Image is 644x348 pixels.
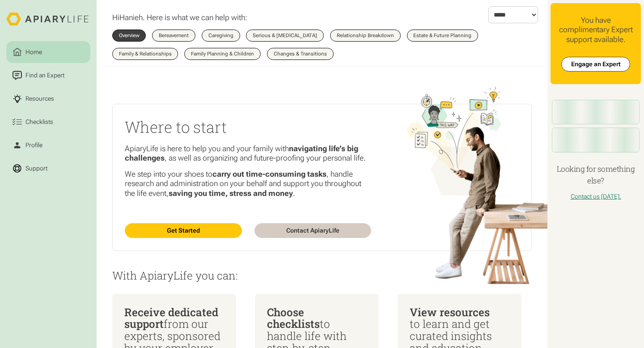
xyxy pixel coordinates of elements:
[125,144,371,163] p: ApiaryLife is here to help you and your family with , as well as organizing and future-proofing y...
[6,134,90,156] a: Profile
[561,57,631,72] a: Engage an Expert
[169,189,293,198] strong: saving you time, stress and money
[125,117,371,138] h2: Where to start
[208,33,233,38] div: Caregiving
[124,305,218,331] span: Receive dedicated support
[24,94,56,103] div: Resources
[119,13,143,22] span: Hanieh
[337,33,394,38] div: Relationship Breakdown
[407,30,479,42] a: Estate & Future Planning
[410,305,490,319] span: View resources
[557,16,635,45] div: You have complimentary Expert support available.
[24,47,44,57] div: Home
[112,13,247,23] p: Hi . Here is what we can help with:
[125,223,241,238] a: Get Started
[330,30,401,42] a: Relationship Breakdown
[254,223,371,238] a: Contact ApiaryLife
[202,30,240,42] a: Caregiving
[571,193,621,200] a: Contact us [DATE].
[119,51,172,56] div: Family & Relationships
[24,117,55,127] div: Checklists
[267,48,334,60] a: Changes & Transitions
[159,33,189,38] div: Bereavement
[253,33,317,38] div: Serious & [MEDICAL_DATA]
[191,51,254,56] div: Family Planning & Children
[112,270,532,282] p: With ApiaryLife you can:
[152,30,195,42] a: Bereavement
[24,71,66,80] div: Find an Expert
[6,88,90,110] a: Resources
[6,111,90,133] a: Checklists
[551,163,641,187] h4: Looking for something else?
[6,64,90,86] a: Find an Expert
[212,170,326,178] strong: carry out time-consuming tasks
[125,170,371,199] p: We step into your shoes to , handle research and administration on your behalf and support you th...
[24,164,49,173] div: Support
[488,6,538,23] form: Locale Form
[267,305,320,331] span: Choose checklists
[274,51,327,56] div: Changes & Transitions
[6,157,90,179] a: Support
[112,30,146,42] a: Overview
[24,140,44,150] div: Profile
[112,48,178,60] a: Family & Relationships
[246,30,324,42] a: Serious & [MEDICAL_DATA]
[125,144,358,163] strong: navigating life’s big challenges
[413,33,471,38] div: Estate & Future Planning
[184,48,261,60] a: Family Planning & Children
[6,41,90,63] a: Home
